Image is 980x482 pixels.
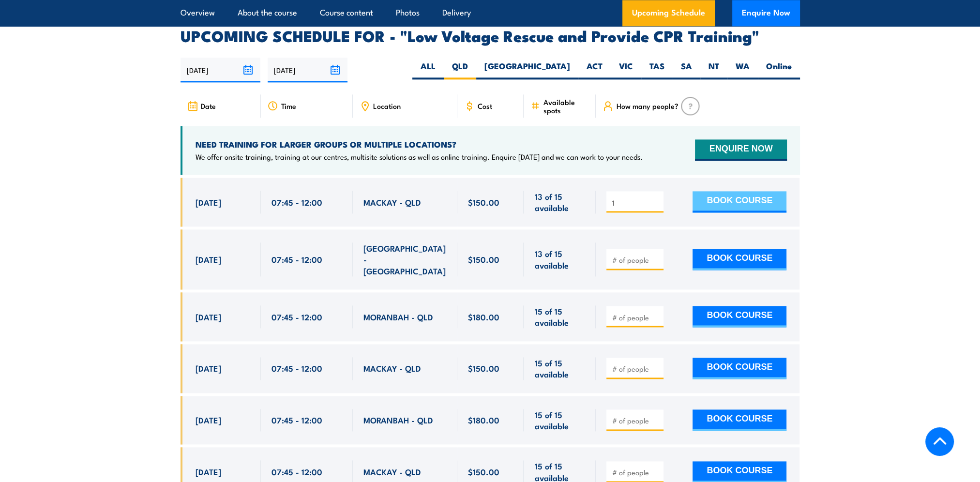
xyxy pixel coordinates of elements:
span: 07:45 - 12:00 [271,414,322,425]
button: BOOK COURSE [693,409,786,431]
span: Date [201,102,216,110]
span: 07:45 - 12:00 [271,362,322,374]
span: 07:45 - 12:00 [271,196,322,208]
span: [DATE] [196,196,221,208]
label: ALL [412,60,444,79]
button: BOOK COURSE [693,306,786,327]
label: SA [673,60,700,79]
label: WA [727,60,758,79]
label: TAS [641,60,673,79]
span: 07:45 - 12:00 [271,254,322,265]
span: 15 of 15 available [534,409,585,432]
button: ENQUIRE NOW [695,139,786,161]
button: BOOK COURSE [693,249,786,270]
span: Time [281,102,296,110]
span: [DATE] [196,362,221,374]
input: # of people [612,255,660,265]
span: MORANBAH - QLD [363,414,433,425]
span: 13 of 15 available [534,191,585,213]
label: Online [758,60,800,79]
h4: NEED TRAINING FOR LARGER GROUPS OR MULTIPLE LOCATIONS? [196,139,643,150]
input: # of people [612,198,660,208]
span: Location [373,102,401,110]
span: $180.00 [468,414,499,425]
input: From date [181,58,260,82]
span: $150.00 [468,362,499,374]
span: $150.00 [468,196,499,208]
span: $180.00 [468,311,499,322]
span: [DATE] [196,466,221,477]
label: VIC [611,60,641,79]
span: Available spots [543,98,589,114]
span: 13 of 15 available [534,248,585,271]
input: To date [268,58,347,82]
input: # of people [612,313,660,322]
input: # of people [612,364,660,374]
span: 07:45 - 12:00 [271,466,322,477]
span: MACKAY - QLD [363,466,421,477]
span: 07:45 - 12:00 [271,311,322,322]
span: How many people? [616,102,678,110]
span: $150.00 [468,466,499,477]
span: [DATE] [196,254,221,265]
button: BOOK COURSE [693,358,786,379]
button: BOOK COURSE [693,191,786,212]
label: NT [700,60,727,79]
span: Cost [478,102,492,110]
p: We offer onsite training, training at our centres, multisite solutions as well as online training... [196,152,643,162]
span: [DATE] [196,414,221,425]
input: # of people [612,416,660,425]
label: [GEOGRAPHIC_DATA] [476,60,578,79]
span: MACKAY - QLD [363,362,421,374]
h2: UPCOMING SCHEDULE FOR - "Low Voltage Rescue and Provide CPR Training" [181,29,800,42]
span: MORANBAH - QLD [363,311,433,322]
label: ACT [578,60,611,79]
span: 15 of 15 available [534,357,585,380]
span: [GEOGRAPHIC_DATA] - [GEOGRAPHIC_DATA] [363,242,447,276]
span: MACKAY - QLD [363,196,421,208]
span: 15 of 15 available [534,305,585,328]
span: $150.00 [468,254,499,265]
span: [DATE] [196,311,221,322]
input: # of people [612,467,660,477]
label: QLD [444,60,476,79]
